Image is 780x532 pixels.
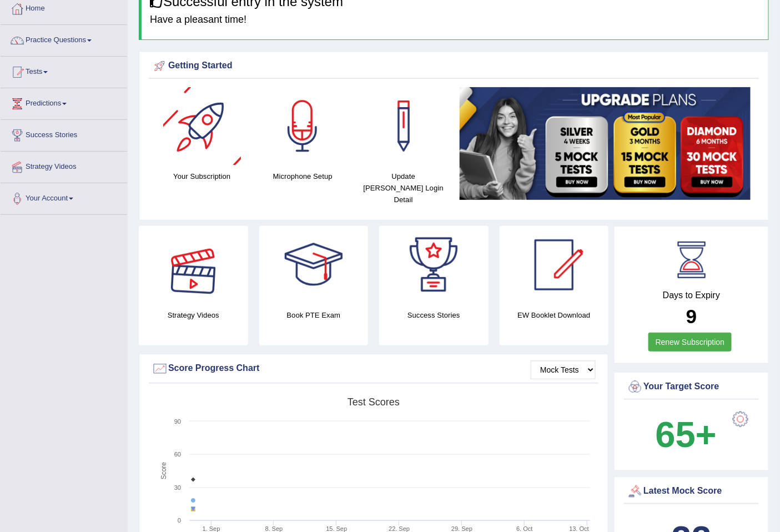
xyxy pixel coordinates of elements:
tspan: 29. Sep [451,525,472,532]
tspan: 13. Oct [570,525,589,532]
div: Getting Started [152,58,756,74]
tspan: 1. Sep [203,525,220,532]
h4: Days to Expiry [627,290,756,300]
b: 65+ [656,414,717,455]
a: Predictions [1,88,127,116]
text: 60 [174,451,181,458]
a: Practice Questions [1,25,127,53]
b: 9 [686,305,697,327]
tspan: 15. Sep [326,525,347,532]
h4: EW Booklet Download [500,309,609,321]
h4: Book PTE Exam [259,309,369,321]
text: 0 [178,517,181,524]
a: Strategy Videos [1,152,127,179]
a: Renew Subscription [648,333,732,352]
h4: Have a pleasant time! [150,14,760,26]
h4: Success Stories [379,309,489,321]
div: Score Progress Chart [152,360,596,377]
a: Your Account [1,183,127,211]
h4: Your Subscription [157,170,247,182]
tspan: 22. Sep [389,525,410,532]
text: 90 [174,418,181,425]
h4: Microphone Setup [258,170,348,182]
a: Success Stories [1,120,127,148]
tspan: 8. Sep [265,525,283,532]
h4: Update [PERSON_NAME] Login Detail [359,170,449,205]
tspan: 6. Oct [516,525,532,532]
tspan: Score [160,462,168,480]
text: 30 [174,484,181,491]
tspan: Test scores [348,397,400,408]
h4: Strategy Videos [139,309,248,321]
div: Latest Mock Score [627,483,756,500]
a: Tests [1,57,127,84]
div: Your Target Score [627,379,756,395]
img: small5.jpg [460,87,751,200]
